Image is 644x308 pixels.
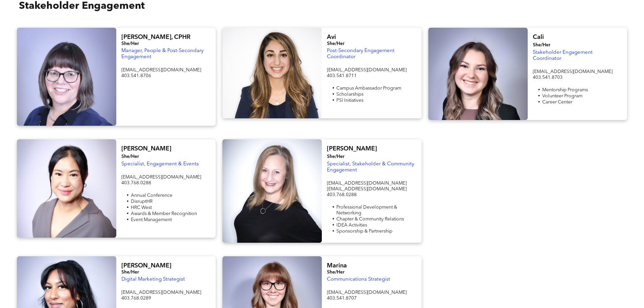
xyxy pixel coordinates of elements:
span: [EMAIL_ADDRESS][DOMAIN_NAME] [327,181,407,186]
span: Stakeholder Engagement [19,1,145,11]
span: Volunteer Program [542,94,582,98]
span: Scholarships [336,92,363,97]
span: Event Management [131,217,172,222]
span: She/Her [327,270,344,275]
span: She/Her [121,270,139,275]
span: Chapter & Community Relations [336,217,404,221]
span: [EMAIL_ADDRESS][DOMAIN_NAME] [121,175,201,180]
span: [EMAIL_ADDRESS][DOMAIN_NAME] [327,290,407,295]
span: Campus Ambassador Program [336,86,401,91]
span: She/Her [533,43,550,47]
span: IDEA Activities [336,223,367,228]
span: Post-Secondary Engagement Coordinator [327,48,395,60]
span: [PERSON_NAME] [327,146,377,152]
span: [EMAIL_ADDRESS][DOMAIN_NAME] [327,187,407,191]
span: She/Her [121,154,139,159]
span: Digital Marketing Strategist [121,277,185,282]
span: Awards & Member Recognition [131,211,197,216]
span: Professional Development & Networking [336,205,397,215]
span: Mentorship Programs [542,88,588,92]
span: Manager, People & Post-Secondary Engagement [121,48,204,60]
span: PSI Initiatives [336,98,363,103]
span: Sponsorship & Partnership [336,229,392,234]
span: [EMAIL_ADDRESS][DOMAIN_NAME] [533,69,613,74]
span: Avi [327,34,336,40]
span: Cali [533,34,544,40]
span: DisruptHR [131,199,152,204]
span: Annual Conference [131,193,172,198]
span: Career Center [542,100,572,104]
span: She/Her [121,41,139,46]
span: Marina [327,263,347,269]
span: Stakeholder Engagement Coordinator [533,50,593,61]
span: Communications Strategist [327,277,390,282]
span: 403.541.8703 [533,75,563,80]
span: 403.541.8711 [327,73,357,78]
span: 403.541.8707 [327,296,357,301]
span: [PERSON_NAME] [121,263,171,269]
span: 403.768.0288 [121,181,151,185]
span: [EMAIL_ADDRESS][DOMAIN_NAME] 403.768.0289 [121,290,201,301]
span: [EMAIL_ADDRESS][DOMAIN_NAME] [327,68,407,72]
span: 403.541.8706 [121,73,151,78]
span: Specialist, Stakeholder & Community Engagement [327,162,414,173]
span: 403.768.0288 [327,192,357,197]
span: [PERSON_NAME] [121,146,171,152]
span: [PERSON_NAME], CPHR [121,34,190,40]
span: She/Her [327,41,344,46]
span: Specialist, Engagement & Events [121,162,199,167]
span: [EMAIL_ADDRESS][DOMAIN_NAME] [121,68,201,72]
span: She/Her [327,154,344,159]
span: HRC West [131,205,152,210]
